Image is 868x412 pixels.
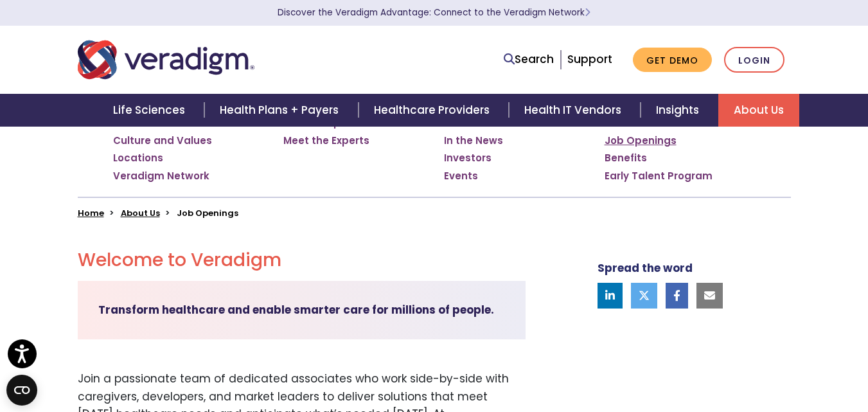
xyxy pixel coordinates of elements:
a: Healthcare Providers [359,94,509,127]
a: Locations [113,152,163,165]
button: Open CMP widget [6,375,37,406]
h2: Welcome to Veradigm [78,249,526,271]
span: Learn More [585,6,590,19]
a: Support [567,51,612,67]
a: Leadership [283,116,341,129]
a: Meet the Experts [283,134,369,147]
a: About Us [718,94,799,127]
a: Health Plans + Payers [204,94,358,127]
a: Who We Are [113,116,174,129]
a: Home [78,207,104,219]
a: Discover the Veradigm Advantage: Connect to the Veradigm NetworkLearn More [278,6,590,19]
a: Join Our Team [605,116,680,129]
a: Investors [444,152,492,165]
a: Press Releases [444,116,522,129]
a: Veradigm Network [113,170,209,183]
a: Culture and Values [113,134,212,147]
a: Life Sciences [98,94,204,127]
a: Job Openings [605,134,677,147]
a: Insights [641,94,718,127]
a: Get Demo [633,48,712,73]
strong: Transform healthcare and enable smarter care for millions of people. [98,302,494,318]
a: Search [504,51,554,68]
a: Login [724,47,784,73]
a: Benefits [605,152,647,165]
a: In the News [444,134,503,147]
strong: Spread the word [598,260,693,276]
a: Health IT Vendors [509,94,641,127]
a: Early Talent Program [605,170,713,183]
a: About Us [121,207,160,219]
a: Events [444,170,478,183]
img: Veradigm logo [78,39,254,81]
